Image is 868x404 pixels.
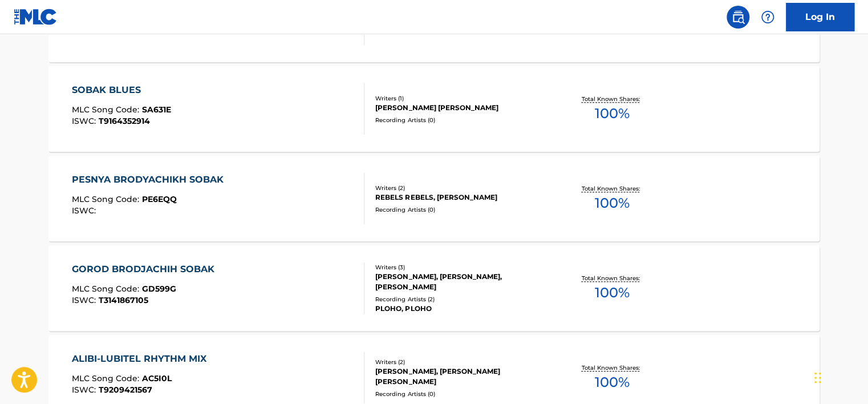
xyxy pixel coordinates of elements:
p: Total Known Shares: [581,184,642,193]
div: [PERSON_NAME] [PERSON_NAME] [375,103,547,113]
img: MLC Logo [14,9,58,25]
span: AC5I0L [142,373,172,383]
span: SA631E [142,104,171,115]
span: ISWC : [72,295,99,305]
span: ISWC : [72,385,99,395]
div: Recording Artists ( 0 ) [375,205,547,214]
span: 100 % [594,282,629,303]
p: Total Known Shares: [581,274,642,282]
div: Recording Artists ( 2 ) [375,295,547,304]
span: MLC Song Code : [72,194,142,204]
div: [PERSON_NAME], [PERSON_NAME] [PERSON_NAME] [375,366,547,387]
span: T3141867105 [99,295,148,305]
div: Writers ( 1 ) [375,94,547,103]
span: MLC Song Code : [72,284,142,294]
div: টেনে আনুন [814,361,821,395]
a: Public Search [727,6,749,29]
div: GOROD BRODJACHIH SOBAK [72,262,220,276]
span: MLC Song Code : [72,373,142,383]
span: T9209421567 [99,385,152,395]
div: [PERSON_NAME], [PERSON_NAME], [PERSON_NAME] [375,272,547,292]
div: Writers ( 2 ) [375,358,547,366]
div: PESNYA BRODYACHIKH SOBAK [72,173,229,187]
img: help [761,10,774,24]
p: Total Known Shares: [581,363,642,372]
span: ISWC : [72,116,99,126]
a: PESNYA BRODYACHIKH SOBAKMLC Song Code:PE6EQQISWC:Writers (2)REBELS REBELS, [PERSON_NAME]Recording... [48,156,820,241]
div: Help [756,6,779,29]
span: 100 % [594,103,629,124]
a: SOBAK BLUESMLC Song Code:SA631EISWC:T9164352914Writers (1)[PERSON_NAME] [PERSON_NAME]Recording Ar... [48,66,820,152]
p: Total Known Shares: [581,95,642,103]
div: REBELS REBELS, [PERSON_NAME] [375,192,547,203]
span: ISWC : [72,205,99,216]
div: Writers ( 2 ) [375,184,547,192]
span: 100 % [594,372,629,393]
a: Log In [786,3,854,31]
div: চ্যাট উইজেট [811,349,868,404]
span: PE6EQQ [142,194,177,204]
iframe: Chat Widget [811,349,868,404]
a: GOROD BRODJACHIH SOBAKMLC Song Code:GD599GISWC:T3141867105Writers (3)[PERSON_NAME], [PERSON_NAME]... [48,245,820,331]
div: Recording Artists ( 0 ) [375,116,547,124]
div: ALIBI-LUBITEL RHYTHM MIX [72,352,212,366]
span: T9164352914 [99,116,150,126]
span: GD599G [142,284,176,294]
span: 100 % [594,193,629,213]
div: PLOHO, PLOHO [375,304,547,314]
div: Recording Artists ( 0 ) [375,390,547,398]
img: search [731,10,745,24]
div: Writers ( 3 ) [375,263,547,272]
div: SOBAK BLUES [72,83,171,97]
span: MLC Song Code : [72,104,142,115]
